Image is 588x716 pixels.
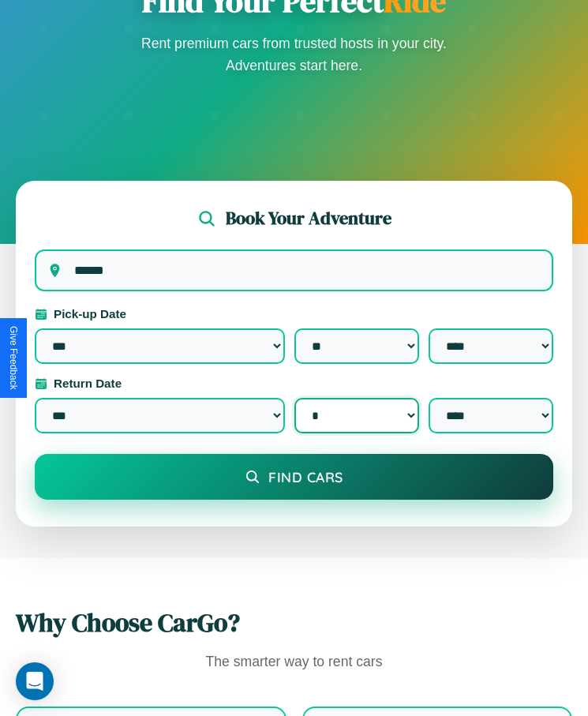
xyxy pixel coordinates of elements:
h2: Book Your Adventure [226,206,391,231]
div: Open Intercom Messenger [16,662,54,700]
p: Rent premium cars from trusted hosts in your city. Adventures start here. [137,32,452,77]
label: Pick-up Date [35,307,553,321]
h2: Why Choose CarGo? [16,605,572,640]
p: The smarter way to rent cars [16,650,572,675]
label: Return Date [35,377,553,390]
button: Find Cars [35,454,553,500]
div: Give Feedback [8,326,19,390]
